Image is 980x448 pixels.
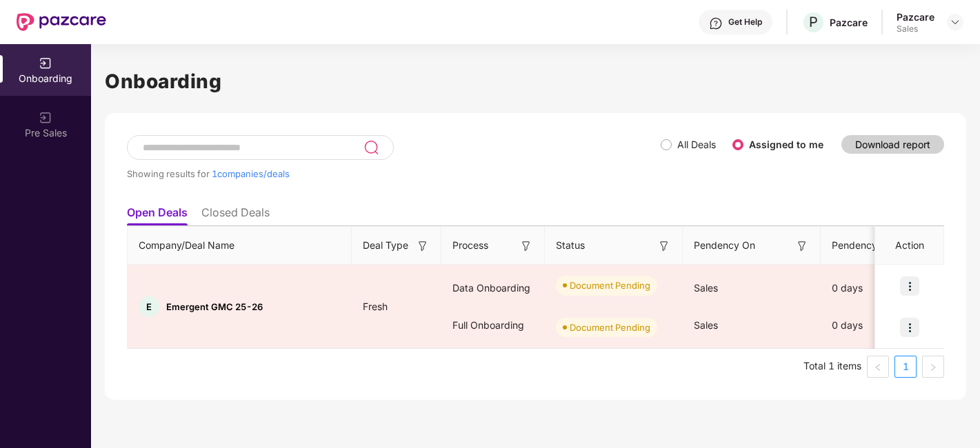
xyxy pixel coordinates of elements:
[570,320,650,334] div: Document Pending
[352,301,399,312] span: Fresh
[749,139,823,150] label: Assigned to me
[416,239,430,253] img: svg+xml;base64,PHN2ZyB3aWR0aD0iMTYiIGhlaWdodD0iMTYiIHZpZXdCb3g9IjAgMCAxNiAxNiIgZmlsbD0ibm9uZSIgeG...
[950,17,961,28] img: svg+xml;base64,PHN2ZyBpZD0iRHJvcGRvd24tMzJ4MzIiIHhtbG5zPSJodHRwOi8vd3d3LnczLm9yZy8yMDAwL3N2ZyIgd2...
[39,111,52,125] img: svg+xml;base64,PHN2ZyB3aWR0aD0iMjAiIGhlaWdodD0iMjAiIHZpZXdCb3g9IjAgMCAyMCAyMCIgZmlsbD0ibm9uZSIgeG...
[212,168,290,179] span: 1 companies/deals
[709,17,723,30] img: svg+xml;base64,PHN2ZyBpZD0iSGVscC0zMngzMiIgeG1sbnM9Imh0dHA6Ly93d3cudzMub3JnLzIwMDAvc3ZnIiB3aWR0aD...
[694,319,718,331] span: Sales
[894,356,917,378] li: 1
[139,296,159,317] div: E
[452,238,488,253] span: Process
[128,227,352,265] th: Company/Deal Name
[900,318,919,337] img: icon
[867,356,889,378] button: left
[657,239,671,253] img: svg+xml;base64,PHN2ZyB3aWR0aD0iMTYiIGhlaWdodD0iMTYiIHZpZXdCb3g9IjAgMCAxNiAxNiIgZmlsbD0ibm9uZSIgeG...
[570,278,650,292] div: Document Pending
[519,239,533,253] img: svg+xml;base64,PHN2ZyB3aWR0aD0iMTYiIGhlaWdodD0iMTYiIHZpZXdCb3g9IjAgMCAxNiAxNiIgZmlsbD0ibm9uZSIgeG...
[39,57,52,70] img: svg+xml;base64,PHN2ZyB3aWR0aD0iMjAiIGhlaWdodD0iMjAiIHZpZXdCb3g9IjAgMCAyMCAyMCIgZmlsbD0ibm9uZSIgeG...
[897,10,934,23] div: Pazcare
[874,363,882,371] span: left
[201,205,270,225] li: Closed Deals
[17,13,106,31] img: New Pazcare Logo
[694,238,755,253] span: Pendency On
[105,66,966,96] h1: Onboarding
[166,301,263,312] span: Emergent GMC 25-26
[677,139,716,150] label: All Deals
[795,239,809,253] img: svg+xml;base64,PHN2ZyB3aWR0aD0iMTYiIGhlaWdodD0iMTYiIHZpZXdCb3g9IjAgMCAxNiAxNiIgZmlsbD0ibm9uZSIgeG...
[830,16,868,29] div: Pazcare
[694,282,718,294] span: Sales
[441,269,545,307] div: Data Onboarding
[728,17,762,28] div: Get Help
[556,238,585,253] span: Status
[821,307,924,344] div: 0 days
[929,363,937,371] span: right
[922,356,944,378] button: right
[922,356,944,378] li: Next Page
[127,168,661,179] div: Showing results for
[897,23,934,34] div: Sales
[867,356,889,378] li: Previous Page
[875,227,944,265] th: Action
[363,139,379,156] img: svg+xml;base64,PHN2ZyB3aWR0aD0iMjQiIGhlaWdodD0iMjUiIHZpZXdCb3g9IjAgMCAyNCAyNSIgZmlsbD0ibm9uZSIgeG...
[895,356,916,377] a: 1
[363,238,408,253] span: Deal Type
[809,14,818,30] span: P
[832,238,902,253] span: Pendency
[821,227,924,265] th: Pendency
[441,307,545,344] div: Full Onboarding
[841,135,944,154] button: Download report
[127,205,188,225] li: Open Deals
[803,356,861,378] li: Total 1 items
[821,269,924,307] div: 0 days
[900,276,919,296] img: icon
